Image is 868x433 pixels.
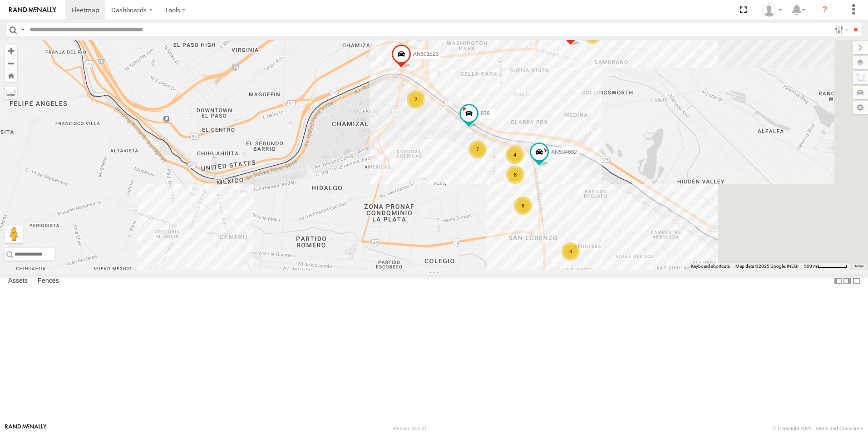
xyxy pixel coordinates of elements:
button: Zoom out [5,57,17,69]
img: rand-logo.svg [9,7,56,13]
span: Map data ©2025 Google, INEGI [735,264,799,269]
button: Map Scale: 500 m per 62 pixels [801,263,850,270]
label: Dock Summary Table to the Right [843,275,852,288]
a: Terms [854,265,864,268]
div: 3 [562,242,580,261]
div: 7 [469,140,487,158]
label: Assets [4,275,32,287]
button: Drag Pegman onto the map to open Street View [5,225,23,243]
span: 500 m [804,264,817,269]
span: AN534662 [551,149,577,155]
div: © Copyright 2025 - [773,426,863,431]
div: 8 [506,166,524,184]
div: 4 [506,146,524,164]
label: Hide Summary Table [852,275,861,288]
button: Zoom in [5,44,17,57]
i: ? [818,3,832,17]
div: 6 [514,197,532,215]
label: Search Filter Options [831,23,850,36]
label: Fences [33,275,64,287]
a: Terms and Conditions [815,426,863,431]
button: Zoom Home [5,69,17,82]
label: Measure [5,86,17,99]
div: Version: 305.01 [393,426,427,431]
a: Visit our Website [5,424,47,433]
button: Keyboard shortcuts [691,263,730,270]
label: Map Settings [853,101,868,114]
div: 2 [407,90,425,108]
div: Omar Miranda [759,3,785,17]
label: Dock Summary Table to the Left [833,275,843,288]
span: 639 [481,110,490,117]
span: AN601523 [413,51,439,57]
label: Search Query [19,23,26,36]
